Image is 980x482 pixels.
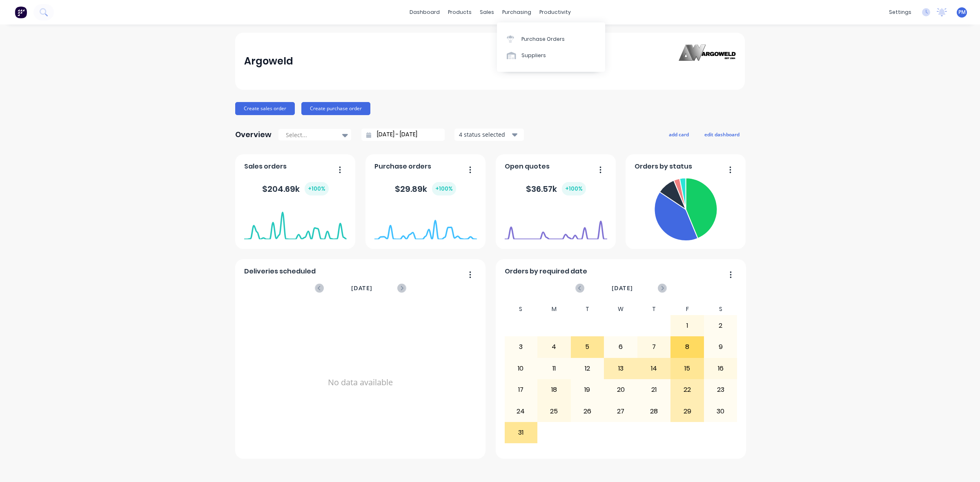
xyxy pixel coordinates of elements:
div: T [637,303,671,315]
div: 5 [571,337,604,357]
div: 22 [671,380,704,400]
div: S [704,303,737,315]
div: 6 [604,337,637,357]
div: 14 [638,358,670,379]
div: 4 status selected [459,130,510,139]
div: $ 204.69k [262,182,329,195]
div: productivity [535,6,575,18]
div: $ 29.89k [395,182,456,195]
button: edit dashboard [699,129,745,140]
div: 17 [505,380,537,400]
div: 8 [671,337,704,357]
div: S [504,303,538,315]
div: sales [476,6,498,18]
div: 21 [638,380,670,400]
div: No data available [244,303,477,462]
div: 30 [704,401,737,421]
div: 27 [604,401,637,421]
div: Suppliers [521,52,546,59]
div: 23 [704,380,737,400]
div: 29 [671,401,704,421]
button: Create sales order [235,102,295,115]
span: Sales orders [244,162,287,171]
a: dashboard [405,6,444,18]
div: 24 [505,401,537,421]
div: 4 [538,337,570,357]
div: 11 [538,358,570,379]
div: 3 [505,337,537,357]
div: 19 [571,380,604,400]
button: add card [664,129,694,140]
div: + 100 % [562,182,586,195]
button: 4 status selected [454,129,524,141]
div: 10 [505,358,537,379]
span: [DATE] [351,284,372,293]
div: Argoweld [244,53,293,69]
span: Purchase orders [374,162,431,171]
a: Purchase Orders [497,31,605,47]
div: $ 36.57k [526,182,586,195]
div: 20 [604,380,637,400]
div: 16 [704,358,737,379]
div: 13 [604,358,637,379]
div: settings [885,6,915,18]
button: Create purchase order [301,102,370,115]
div: 1 [671,315,704,336]
span: Deliveries scheduled [244,267,316,276]
div: + 100 % [432,182,456,195]
div: 31 [505,422,537,443]
span: [DATE] [612,284,633,293]
div: 25 [538,401,570,421]
div: 18 [538,380,570,400]
div: Overview [235,127,272,143]
div: 2 [704,315,737,336]
div: T [571,303,604,315]
div: M [537,303,571,315]
span: Orders by status [635,162,692,171]
span: Orders by required date [505,267,587,276]
div: + 100 % [305,182,329,195]
img: Factory [15,6,27,18]
div: 12 [571,358,604,379]
div: 15 [671,358,704,379]
div: purchasing [498,6,535,18]
div: Purchase Orders [521,36,565,43]
div: products [444,6,476,18]
a: Suppliers [497,47,605,64]
div: 9 [704,337,737,357]
div: F [670,303,704,315]
div: 28 [638,401,670,421]
div: 26 [571,401,604,421]
div: 7 [638,337,670,357]
span: PM [958,9,966,16]
img: Argoweld [679,44,736,78]
span: Open quotes [505,162,550,171]
div: W [604,303,637,315]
